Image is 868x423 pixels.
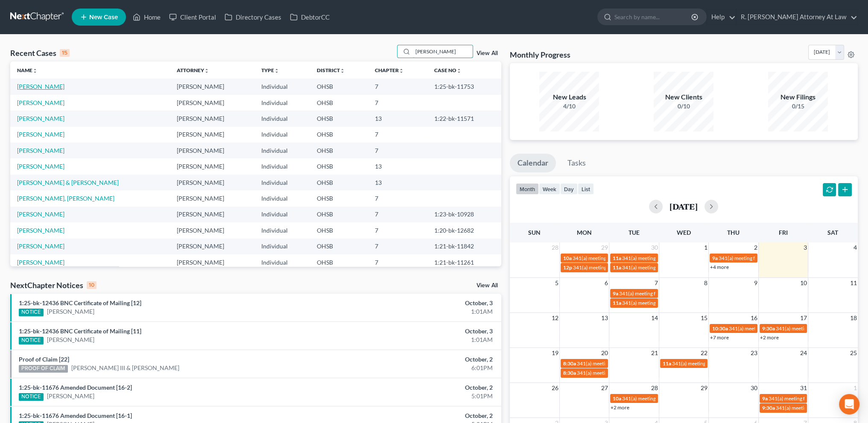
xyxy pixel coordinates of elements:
a: Proof of Claim [22] [19,356,69,363]
td: OHSB [310,175,368,190]
td: [PERSON_NAME] [170,143,254,158]
div: 6:01PM [340,364,493,372]
a: [PERSON_NAME] [17,242,64,250]
td: OHSB [310,79,368,94]
td: 1:21-bk-11842 [427,239,501,254]
td: [PERSON_NAME] [170,158,254,174]
td: [PERSON_NAME] [170,190,254,206]
div: New Clients [654,92,713,102]
a: Attorneyunfold_more [177,67,209,73]
span: 7 [654,278,659,288]
div: October, 2 [340,355,493,364]
td: 7 [368,190,427,206]
td: OHSB [310,254,368,270]
span: 11 [849,278,858,288]
span: 8 [703,278,708,288]
a: Calendar [510,154,556,172]
span: 341(a) meeting for [PERSON_NAME] [776,325,858,332]
i: unfold_more [456,68,461,73]
span: 5 [554,278,559,288]
span: 12p [563,264,572,271]
td: OHSB [310,222,368,238]
span: 1 [703,242,708,253]
a: 1:25-bk-11676 Amended Document [16-2] [19,384,132,391]
td: Individual [254,127,310,143]
span: Fri [779,229,788,236]
a: [PERSON_NAME] [17,131,64,138]
span: 11a [613,264,621,271]
td: 7 [368,143,427,158]
input: Search by name... [614,9,693,25]
div: October, 3 [340,327,493,335]
span: 341(a) meeting for [PERSON_NAME] & [PERSON_NAME] [573,255,700,261]
td: 7 [368,239,427,254]
div: NOTICE [19,393,44,401]
a: [PERSON_NAME] III & [PERSON_NAME] [71,364,179,372]
td: Individual [254,95,310,111]
a: Nameunfold_more [17,67,38,73]
a: [PERSON_NAME] [17,210,64,218]
i: unfold_more [340,68,345,73]
span: 20 [600,348,609,358]
span: 341(a) meeting for [PERSON_NAME] [776,405,858,411]
span: 30 [650,242,659,253]
span: 10a [563,255,572,261]
div: New Filings [768,92,828,102]
a: [PERSON_NAME] [47,392,94,400]
a: Case Nounfold_more [434,67,461,73]
td: [PERSON_NAME] [170,207,254,222]
span: 9:30a [762,405,775,411]
input: Search by name... [413,45,473,58]
td: OHSB [310,239,368,254]
span: 341(a) meeting for [PERSON_NAME] [577,360,659,367]
span: 2 [753,242,758,253]
td: Individual [254,207,310,222]
div: NOTICE [19,309,44,316]
td: OHSB [310,158,368,174]
i: unfold_more [399,68,404,73]
span: 3 [803,242,808,253]
div: 10 [87,281,96,289]
td: 7 [368,254,427,270]
td: Individual [254,239,310,254]
span: 25 [849,348,858,358]
td: OHSB [310,207,368,222]
a: 1:25-bk-11676 Amended Document [16-1] [19,412,132,419]
a: Client Portal [165,9,220,25]
td: 1:21-bk-11261 [427,254,501,270]
a: [PERSON_NAME] [17,83,64,90]
span: 1 [853,383,858,393]
td: OHSB [310,111,368,126]
div: 1:01AM [340,335,493,344]
span: 15 [700,313,708,323]
h3: Monthly Progress [510,50,570,60]
td: 13 [368,111,427,126]
button: week [539,183,560,195]
a: 1:25-bk-12436 BNC Certificate of Mailing [12] [19,299,141,306]
span: 21 [650,348,659,358]
span: 13 [600,313,609,323]
a: +7 more [710,334,729,341]
span: Sat [827,229,838,236]
a: [PERSON_NAME], [PERSON_NAME] [17,195,114,202]
div: 0/15 [768,102,828,111]
td: Individual [254,175,310,190]
button: list [578,183,594,195]
div: Open Intercom Messenger [839,394,859,414]
span: 28 [551,242,559,253]
span: 11a [613,300,621,306]
td: 1:25-bk-11753 [427,79,501,94]
a: View All [476,283,498,289]
td: OHSB [310,143,368,158]
i: unfold_more [32,68,38,73]
td: 13 [368,175,427,190]
a: [PERSON_NAME] [17,147,64,154]
a: Typeunfold_more [261,67,279,73]
span: 341(a) meeting for [PERSON_NAME] & [PERSON_NAME] [577,370,704,376]
td: Individual [254,79,310,94]
span: 22 [700,348,708,358]
span: 9 [753,278,758,288]
span: 341(a) meeting for [PERSON_NAME] [729,325,811,332]
a: [PERSON_NAME] [17,259,64,266]
span: 341(a) meeting for [PERSON_NAME] [672,360,754,367]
